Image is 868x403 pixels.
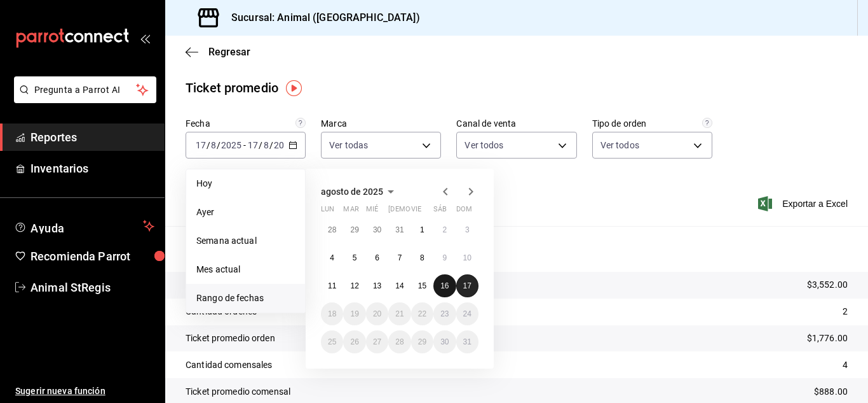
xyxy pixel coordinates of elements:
span: Animal StRegis [31,279,154,296]
button: 5 de agosto de 2025 [343,246,365,269]
abbr: 29 de agosto de 2025 [418,337,426,346]
abbr: 11 de agosto de 2025 [328,281,336,290]
span: Sugerir nueva función [15,385,154,398]
abbr: 30 de agosto de 2025 [440,337,449,346]
abbr: jueves [388,205,463,218]
button: 28 de agosto de 2025 [388,330,410,353]
abbr: 31 de julio de 2025 [395,225,403,234]
button: 9 de agosto de 2025 [433,246,456,269]
p: $888.00 [814,385,848,399]
h3: Sucursal: Animal ([GEOGRAPHIC_DATA]) [221,10,420,25]
button: 1 de agosto de 2025 [411,218,433,241]
span: / [217,140,220,150]
abbr: 26 de agosto de 2025 [350,337,358,346]
button: 12 de agosto de 2025 [343,274,365,297]
button: 10 de agosto de 2025 [456,246,478,269]
abbr: 4 de agosto de 2025 [330,253,334,262]
abbr: 14 de agosto de 2025 [395,281,403,290]
span: Pregunta a Parrot AI [34,83,137,97]
abbr: 31 de agosto de 2025 [463,337,471,346]
p: $3,552.00 [807,278,848,292]
button: 30 de agosto de 2025 [433,330,456,353]
label: Marca [321,119,441,128]
button: 18 de agosto de 2025 [321,302,343,325]
abbr: 3 de agosto de 2025 [465,225,470,234]
abbr: viernes [411,205,421,218]
img: Tooltip marker [286,80,302,96]
abbr: 15 de agosto de 2025 [418,281,426,290]
button: 28 de julio de 2025 [321,218,343,241]
input: -- [210,140,217,150]
p: Ticket promedio comensal [186,385,290,399]
abbr: 12 de agosto de 2025 [350,281,358,290]
abbr: 28 de agosto de 2025 [395,337,403,346]
abbr: 1 de agosto de 2025 [420,225,424,234]
span: Ayer [196,206,295,219]
button: 26 de agosto de 2025 [343,330,365,353]
div: Ticket promedio [186,78,278,97]
button: 27 de agosto de 2025 [366,330,388,353]
button: 22 de agosto de 2025 [411,302,433,325]
p: Cantidad comensales [186,358,273,372]
abbr: 21 de agosto de 2025 [395,309,403,318]
span: Semana actual [196,234,295,248]
button: 3 de agosto de 2025 [456,218,478,241]
abbr: 6 de agosto de 2025 [375,253,379,262]
button: 14 de agosto de 2025 [388,274,410,297]
button: 29 de julio de 2025 [343,218,365,241]
button: 11 de agosto de 2025 [321,274,343,297]
button: 24 de agosto de 2025 [456,302,478,325]
label: Fecha [186,119,306,128]
span: Rango de fechas [196,292,295,305]
span: Reportes [31,129,154,146]
span: Ver todas [329,139,368,152]
abbr: 25 de agosto de 2025 [328,337,336,346]
span: / [207,140,210,150]
span: Ver todos [600,139,639,152]
abbr: 23 de agosto de 2025 [440,309,449,318]
button: 30 de julio de 2025 [366,218,388,241]
span: Hoy [196,177,295,190]
button: Exportar a Excel [761,196,848,211]
abbr: 22 de agosto de 2025 [418,309,426,318]
abbr: domingo [456,205,472,218]
span: agosto de 2025 [321,187,383,197]
abbr: martes [343,205,358,218]
button: Regresar [186,46,250,58]
input: -- [195,140,207,150]
abbr: 8 de agosto de 2025 [420,253,424,262]
button: 29 de agosto de 2025 [411,330,433,353]
abbr: 9 de agosto de 2025 [442,253,447,262]
button: 23 de agosto de 2025 [433,302,456,325]
button: 15 de agosto de 2025 [411,274,433,297]
button: 20 de agosto de 2025 [366,302,388,325]
span: Mes actual [196,263,295,276]
abbr: 28 de julio de 2025 [328,225,336,234]
span: / [259,140,262,150]
button: 21 de agosto de 2025 [388,302,410,325]
button: 2 de agosto de 2025 [433,218,456,241]
button: open_drawer_menu [140,33,150,43]
button: 16 de agosto de 2025 [433,274,456,297]
abbr: sábado [433,205,447,218]
abbr: miércoles [366,205,378,218]
button: 19 de agosto de 2025 [343,302,365,325]
button: 31 de julio de 2025 [388,218,410,241]
button: 31 de agosto de 2025 [456,330,478,353]
abbr: lunes [321,205,334,218]
button: 6 de agosto de 2025 [366,246,388,269]
input: -- [263,140,269,150]
span: Ayuda [31,218,138,234]
a: Pregunta a Parrot AI [9,92,156,106]
input: ---- [220,140,242,150]
abbr: 19 de agosto de 2025 [350,309,358,318]
abbr: 5 de agosto de 2025 [353,253,357,262]
abbr: 18 de agosto de 2025 [328,309,336,318]
span: Regresar [208,46,250,58]
p: 4 [843,358,848,372]
button: 25 de agosto de 2025 [321,330,343,353]
button: 8 de agosto de 2025 [411,246,433,269]
button: Pregunta a Parrot AI [14,76,156,103]
abbr: 17 de agosto de 2025 [463,281,471,290]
